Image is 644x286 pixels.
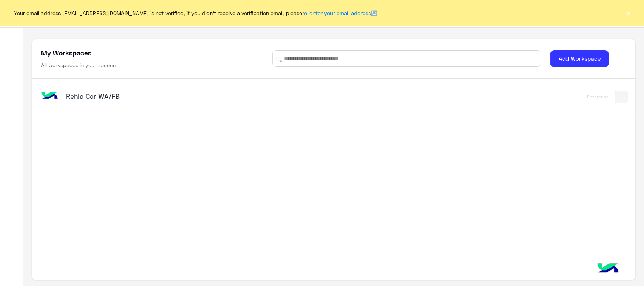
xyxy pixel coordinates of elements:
button: × [625,9,633,17]
img: hulul-logo.png [595,256,621,282]
a: re-enter your email address [303,10,371,16]
span: Your email address [EMAIL_ADDRESS][DOMAIN_NAME] is not verified, if you didn't receive a verifica... [14,9,378,17]
button: Add Workspace [550,50,609,67]
h5: My Workspaces [41,48,91,57]
div: Enterprise [587,94,609,100]
h6: All workspaces in your account [41,62,118,69]
h5: Rehla Car WA/FB [66,92,278,101]
img: bot image [40,86,60,106]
